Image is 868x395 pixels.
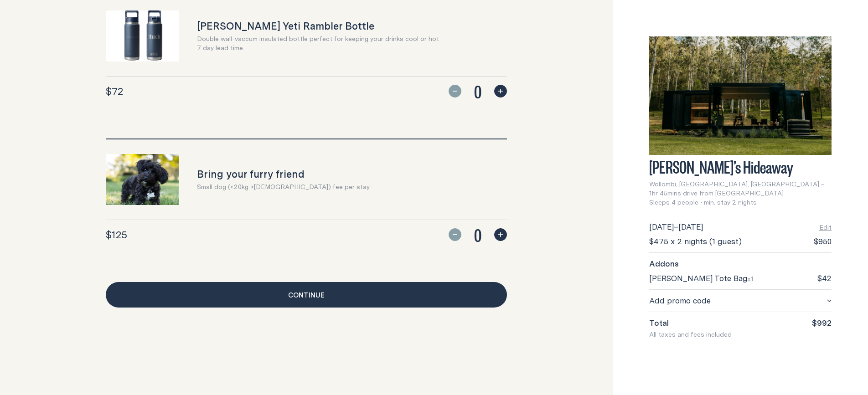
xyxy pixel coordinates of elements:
span: $950 [814,236,832,247]
span: All taxes and fees included [649,330,732,339]
span: Sleeps 4 people • min. stay 2 nights [649,198,757,207]
p: Double wall-vaccum insulated bottle perfect for keeping your drinks cool or hot [197,34,439,43]
img: 1f6202ee-e1e4-4357-bbdd-fa648e189b43.png [106,154,179,205]
p: 7 day lead time [197,43,439,52]
img: 8d7e81a2-b91a-470e-a0b0-5d0f952242bb.png [106,10,179,62]
button: Add promo code [649,295,832,306]
h3: [PERSON_NAME]’s Hideaway [649,160,832,172]
button: Edit [819,223,832,232]
span: $475 x 2 nights (1 guest) [649,236,742,247]
span: 0 [467,80,489,102]
h3: Bring your furry friend [197,168,370,180]
span: [DATE] [649,221,674,232]
span: $42 [817,273,832,284]
span: Add promo code [649,295,711,306]
span: Wollombi, [GEOGRAPHIC_DATA], [GEOGRAPHIC_DATA] – 1hr 45mins drive from [GEOGRAPHIC_DATA] [649,180,832,198]
span: 0 [467,224,489,246]
span: $992 [812,318,832,328]
span: $72 [106,85,123,97]
a: Continue [106,282,507,308]
span: Addons [649,258,679,269]
div: – [649,221,703,232]
h3: [PERSON_NAME] Yeti Rambler Bottle [197,20,439,32]
p: Small dog (<20kg >[DEMOGRAPHIC_DATA]) fee per stay [197,182,370,191]
span: [PERSON_NAME] Tote Bag [649,273,754,284]
span: x1 [747,274,754,283]
span: $125 [106,228,127,241]
span: [DATE] [678,221,703,232]
span: Total [649,318,669,328]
